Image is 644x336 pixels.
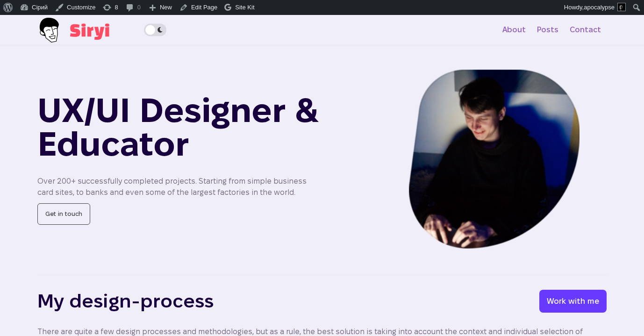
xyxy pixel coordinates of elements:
p: Over 200+ successfully completed projects. Starting from simple business card sites, to banks and... [37,176,322,198]
a: Posts [531,21,564,39]
img: Сірий [37,16,109,44]
a: Work with me [539,290,607,313]
label: Theme switcher [144,23,166,36]
a: Get in touch [37,203,90,225]
h1: UX/UI Designer & Educator [37,93,322,161]
span: Site Kit [235,4,254,11]
a: About [497,21,531,39]
span: apocalypse [584,4,615,11]
a: Contact [564,21,607,39]
h2: My design-process [37,287,407,315]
